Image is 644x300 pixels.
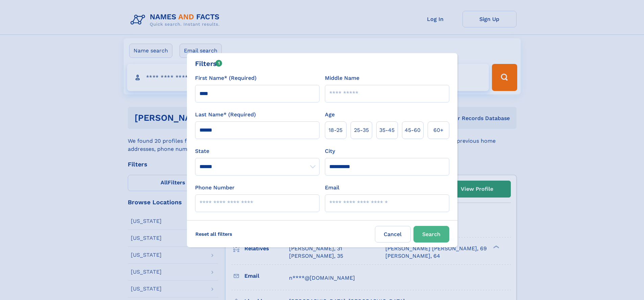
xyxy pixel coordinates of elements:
label: City [325,147,335,155]
span: 18‑25 [329,126,342,134]
label: First Name* (Required) [195,74,257,82]
label: Middle Name [325,74,359,82]
span: 25‑35 [354,126,369,134]
label: Last Name* (Required) [195,111,256,119]
label: Email [325,184,339,192]
label: Reset all filters [191,226,237,242]
label: Age [325,111,335,119]
div: Filters [195,59,222,69]
button: Search [413,226,449,243]
label: Phone Number [195,184,235,192]
span: 45‑60 [405,126,421,134]
span: 60+ [433,126,444,134]
label: State [195,147,319,155]
label: Cancel [375,226,411,243]
span: 35‑45 [379,126,395,134]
